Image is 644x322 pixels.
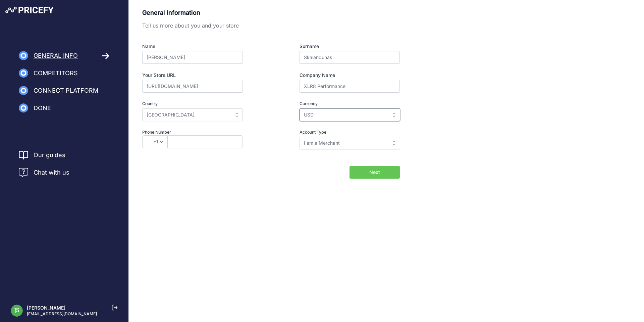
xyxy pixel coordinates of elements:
[142,129,267,136] label: Phone Number
[300,43,400,50] label: Surname
[142,101,267,107] label: Country
[142,43,267,50] label: Name
[350,166,400,179] button: Next
[34,51,78,60] span: General Info
[300,137,400,149] input: Select an option
[27,305,97,311] p: [PERSON_NAME]
[142,21,400,30] p: Tell us more about you and your store
[300,101,400,107] label: Currency
[142,108,243,121] input: Select an option
[5,7,54,13] img: Pricefy Logo
[300,72,400,79] label: Company Name
[300,129,400,136] label: Account Type
[34,103,51,113] span: Done
[142,72,267,79] label: Your Store URL
[300,108,400,121] input: Select an option
[369,169,380,176] span: Next
[34,86,98,95] span: Connect Platform
[300,80,400,93] input: Company LTD
[142,80,243,93] input: https://www.storeurl.com
[34,168,69,177] span: Chat with us
[34,150,65,160] a: Our guides
[34,68,78,78] span: Competitors
[142,8,400,17] p: General Information
[19,168,69,177] a: Chat with us
[27,311,97,317] p: [EMAIL_ADDRESS][DOMAIN_NAME]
